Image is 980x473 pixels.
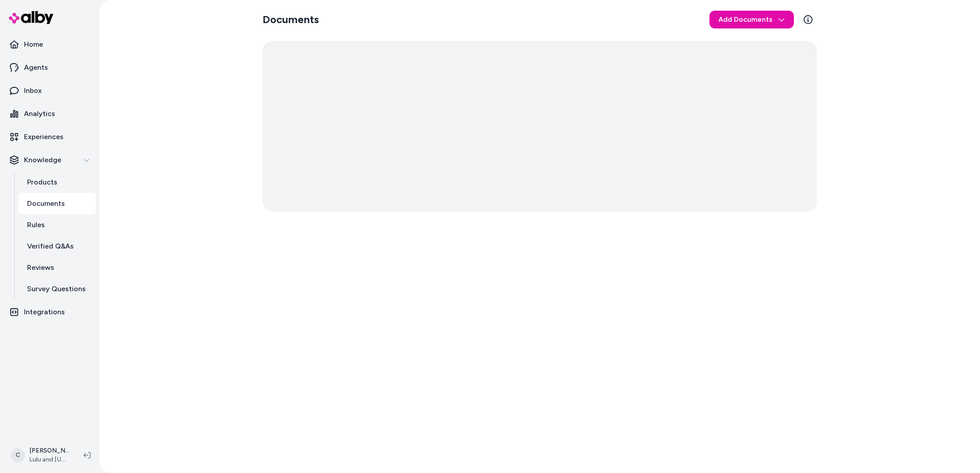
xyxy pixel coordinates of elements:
p: Reviews [27,262,54,273]
p: Agents [24,62,48,73]
a: Analytics [4,103,96,124]
a: Verified Q&As [18,236,96,257]
a: Agents [4,57,96,78]
a: Reviews [18,257,96,278]
p: Integrations [24,307,65,317]
a: Survey Questions [18,278,96,300]
span: Lulu and [US_STATE] [29,455,69,464]
a: Experiences [4,126,96,148]
p: Documents [27,198,65,209]
p: Knowledge [24,155,61,165]
p: Survey Questions [27,284,86,294]
p: Analytics [24,108,55,119]
button: Add Documents [709,11,794,28]
p: [PERSON_NAME] [29,446,69,455]
h2: Documents [263,12,319,27]
p: Home [24,39,43,50]
button: C[PERSON_NAME]Lulu and [US_STATE] [5,441,76,469]
p: Products [27,177,57,188]
a: Integrations [4,301,96,323]
p: Rules [27,220,45,230]
a: Home [4,34,96,55]
a: Inbox [4,80,96,101]
button: Knowledge [4,149,96,171]
p: Inbox [24,85,42,96]
img: alby Logo [9,11,53,24]
span: C [11,448,25,462]
p: Verified Q&As [27,241,74,252]
a: Rules [18,214,96,236]
a: Products [18,172,96,193]
p: Experiences [24,132,64,142]
a: Documents [18,193,96,214]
